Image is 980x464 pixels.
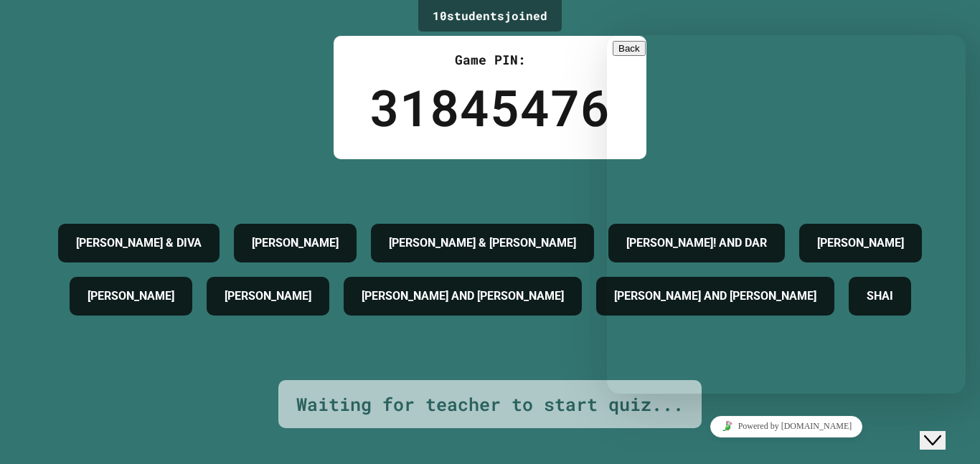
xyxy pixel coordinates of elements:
[389,235,576,252] h4: [PERSON_NAME] & [PERSON_NAME]
[225,288,311,305] h4: [PERSON_NAME]
[296,391,684,418] div: Waiting for teacher to start quiz...
[607,35,966,394] iframe: chat widget
[607,410,966,442] iframe: chat widget
[369,50,611,70] div: Game PIN:
[362,288,564,305] h4: [PERSON_NAME] AND [PERSON_NAME]
[252,235,339,252] h4: [PERSON_NAME]
[369,70,611,145] div: 31845476
[76,235,202,252] h4: [PERSON_NAME] & DIVA
[920,407,966,450] iframe: chat widget
[88,288,174,305] h4: [PERSON_NAME]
